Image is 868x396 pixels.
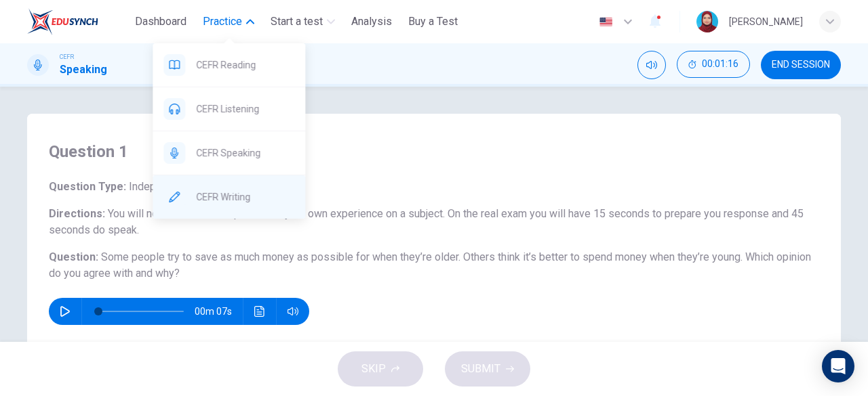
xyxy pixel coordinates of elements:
[130,9,192,34] button: Dashboard
[195,298,243,325] span: 00m 07s
[135,14,186,30] span: Dashboard
[761,51,841,79] button: END SESSION
[196,57,294,73] span: CEFR Reading
[677,51,750,78] button: 00:01:16
[49,141,819,162] h4: Question 1
[60,52,74,62] span: CEFR
[265,9,340,34] button: Start a test
[153,175,305,219] div: CEFR Writing
[351,14,392,30] span: Analysis
[772,60,830,70] span: END SESSION
[696,11,718,32] img: Profile picture
[822,350,854,382] div: Open Intercom Messenger
[729,14,803,30] div: [PERSON_NAME]
[153,43,305,87] div: CEFR Reading
[408,14,458,30] span: Buy a Test
[702,59,738,70] span: 00:01:16
[196,101,294,117] span: CEFR Listening
[637,51,666,79] div: Mute
[153,87,305,131] div: CEFR Listening
[49,179,819,195] h6: Question Type :
[197,9,260,34] button: Practice
[60,62,107,78] h1: Speaking
[27,8,130,35] a: ELTC logo
[126,180,197,193] span: Independent 1
[346,9,397,34] button: Analysis
[101,250,743,263] span: Some people try to save as much money as possible for when they’re older. Others think it’s bette...
[196,145,294,161] span: CEFR Speaking
[403,9,463,34] button: Buy a Test
[27,8,98,35] img: ELTC logo
[49,207,804,236] span: You will now be asked to speak from your own experience on a subject. On the real exam you will h...
[49,206,819,238] h6: Directions :
[203,14,242,30] span: Practice
[249,298,271,325] button: Click to see the audio transcription
[677,51,750,79] div: Hide
[196,189,294,205] span: CEFR Writing
[153,131,305,175] div: CEFR Speaking
[597,17,614,27] img: en
[49,249,819,282] h6: Question :
[271,14,323,30] span: Start a test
